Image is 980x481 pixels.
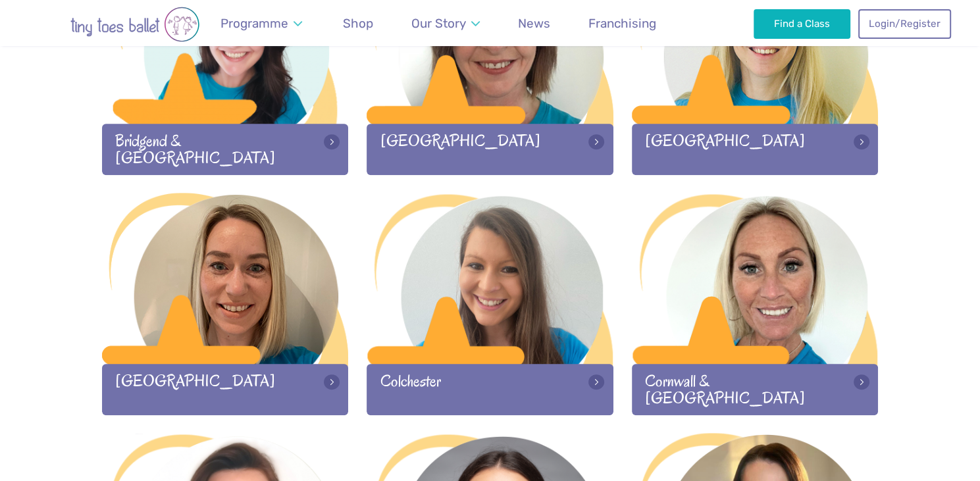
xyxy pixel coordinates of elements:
div: Bridgend & [GEOGRAPHIC_DATA] [102,124,349,174]
a: Programme [215,8,309,39]
span: News [518,16,550,31]
span: Programme [220,16,288,31]
a: [GEOGRAPHIC_DATA] [102,193,349,415]
div: Colchester [367,364,613,415]
a: Our Story [405,8,486,39]
a: Find a Class [754,9,850,38]
div: [GEOGRAPHIC_DATA] [102,364,349,415]
div: [GEOGRAPHIC_DATA] [367,124,613,174]
img: tiny toes ballet [30,7,240,42]
div: [GEOGRAPHIC_DATA] [632,124,879,174]
a: News [512,8,557,39]
a: Shop [337,8,380,39]
span: Our Story [411,16,466,31]
span: Shop [343,16,373,31]
a: Franchising [582,8,663,39]
a: Cornwall & [GEOGRAPHIC_DATA] [632,193,879,415]
a: Colchester [367,193,613,415]
div: Cornwall & [GEOGRAPHIC_DATA] [632,364,879,415]
span: Franchising [588,16,656,31]
a: Login/Register [858,9,950,38]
